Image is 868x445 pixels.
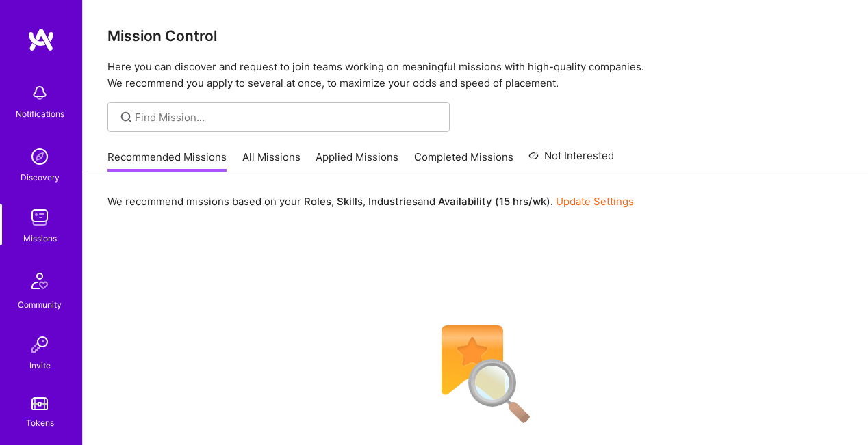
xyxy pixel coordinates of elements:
[26,143,53,170] img: discovery
[438,195,550,208] b: Availability (15 hrs/wk)
[556,195,634,208] a: Update Settings
[26,416,54,430] div: Tokens
[26,204,53,231] img: teamwork
[26,79,53,107] img: bell
[414,150,513,172] a: Completed Missions
[16,107,64,121] div: Notifications
[107,194,634,208] p: We recommend missions based on your , , and .
[26,331,53,358] img: Invite
[337,195,363,208] b: Skills
[107,27,843,44] h3: Mission Control
[21,170,60,185] div: Discovery
[31,397,48,410] img: tokens
[135,110,439,124] input: Find Mission...
[316,150,398,172] a: Applied Missions
[418,316,534,433] img: No Results
[528,148,614,172] a: Not Interested
[304,195,331,208] b: Roles
[107,59,843,92] p: Here you can discover and request to join teams working on meaningful missions with high-quality ...
[242,150,301,172] a: All Missions
[23,265,56,297] img: Community
[118,109,134,125] i: icon SearchGrey
[368,195,418,208] b: Industries
[27,27,55,52] img: logo
[29,358,51,373] div: Invite
[18,297,62,312] div: Community
[23,231,57,245] div: Missions
[107,150,227,172] a: Recommended Missions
